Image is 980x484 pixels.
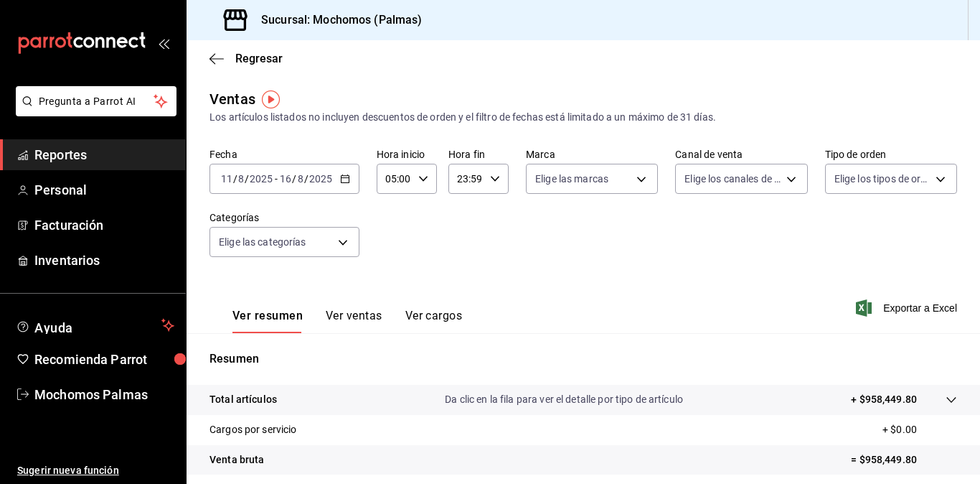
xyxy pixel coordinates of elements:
button: Pregunta a Parrot AI [16,86,176,116]
input: -- [279,173,292,185]
span: Ayuda [34,317,156,334]
a: Pregunta a Parrot AI [10,104,176,119]
span: Elige las marcas [535,172,608,186]
button: Ver ventas [326,309,382,333]
p: + $0.00 [882,422,957,437]
label: Hora inicio [377,149,437,159]
span: / [233,173,237,185]
p: + $958,449.80 [851,392,917,407]
label: Categorías [209,213,359,223]
img: Tooltip marker [262,90,280,108]
p: Cargos por servicio [209,422,297,437]
span: Sugerir nueva función [17,463,174,478]
p: Da clic en la fila para ver el detalle por tipo de artículo [445,392,683,407]
button: open_drawer_menu [158,37,169,49]
label: Fecha [209,149,359,159]
span: Elige los canales de venta [684,172,781,186]
button: Regresar [209,52,283,65]
label: Canal de venta [675,149,807,159]
label: Marca [526,149,658,159]
div: navigation tabs [232,309,462,333]
label: Hora fin [448,149,509,159]
span: / [292,173,296,185]
div: Los artículos listados no incluyen descuentos de orden y el filtro de fechas está limitado a un m... [209,110,957,125]
span: - [275,173,278,185]
span: / [245,173,249,185]
span: Facturación [34,215,174,235]
p: Resumen [209,350,957,368]
input: -- [220,173,233,185]
p: Total artículos [209,392,277,407]
p: Venta bruta [209,452,264,467]
span: Elige los tipos de orden [834,172,930,186]
input: -- [297,173,304,185]
span: Pregunta a Parrot AI [39,94,154,109]
div: Ventas [209,88,255,110]
h3: Sucursal: Mochomos (Palmas) [250,11,423,29]
span: Elige las categorías [219,235,306,249]
label: Tipo de orden [825,149,957,159]
span: / [304,173,308,185]
button: Ver resumen [232,309,303,333]
span: Mochomos Palmas [34,385,174,404]
input: -- [237,173,245,185]
span: Reportes [34,145,174,164]
p: = $958,449.80 [851,452,957,467]
input: ---- [249,173,273,185]
span: Recomienda Parrot [34,350,174,369]
span: Regresar [235,52,283,65]
input: ---- [308,173,333,185]
span: Personal [34,180,174,200]
span: Inventarios [34,251,174,270]
button: Ver cargos [405,309,463,333]
button: Exportar a Excel [859,299,957,317]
